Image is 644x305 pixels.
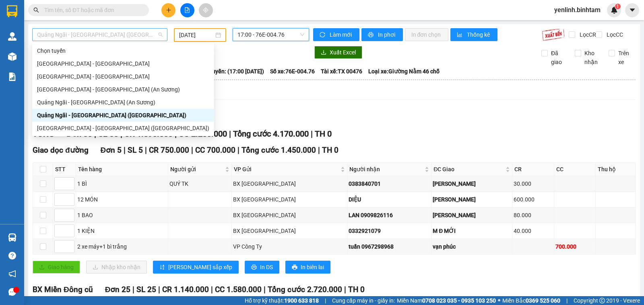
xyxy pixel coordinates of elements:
div: Quảng Ngãi - [GEOGRAPHIC_DATA] ([GEOGRAPHIC_DATA]) [37,111,209,120]
span: | [344,285,346,294]
button: syncLàm mới [313,28,359,41]
span: 17:00 - 76E-004.76 [237,29,304,41]
div: DIỆU [349,195,430,204]
div: 2 xe máy+1 bì trắng [77,242,167,251]
span: Kho nhận [581,49,602,66]
div: 80.000 [514,211,553,220]
span: TH 0 [322,145,339,155]
span: VP Gửi [234,165,339,174]
span: Miền Nam [397,296,496,305]
span: Miền Bắc [502,296,560,305]
img: logo-vxr [7,5,17,17]
div: 40.000 [514,226,553,235]
span: Đơn 25 [105,285,131,294]
span: | [145,145,147,155]
div: [GEOGRAPHIC_DATA] - [GEOGRAPHIC_DATA] [37,72,209,81]
span: | [191,145,193,155]
span: Tổng cước 4.170.000 [233,129,309,139]
img: warehouse-icon [8,32,17,41]
div: 0332921079 [349,226,430,235]
img: solution-icon [8,73,17,81]
div: 0383840701 [349,179,430,188]
button: caret-down [625,3,639,17]
input: Tìm tên, số ĐT hoặc mã đơn [44,6,139,15]
span: | [124,145,126,155]
sup: 1 [615,4,621,9]
span: plus [166,7,171,13]
div: [PERSON_NAME] [433,195,511,204]
th: STT [53,163,76,176]
span: [PERSON_NAME] sắp xếp [168,263,232,272]
button: uploadGiao hàng [33,261,80,274]
span: ĐC Giao [433,165,504,174]
span: file-add [184,7,190,13]
span: CC 1.580.000 [215,285,262,294]
div: Quảng Ngãi - Sài Gòn (Vạn Phúc) [32,109,214,122]
button: printerIn biên lai [285,261,330,274]
img: icon-new-feature [611,6,618,14]
span: Người nhận [349,165,423,174]
img: 9k= [542,28,565,41]
div: vạn phúc [433,242,511,251]
div: BX [GEOGRAPHIC_DATA] [233,179,346,188]
span: | [264,285,266,294]
button: downloadNhập kho nhận [86,261,147,274]
div: tuấn 0967298968 [349,242,430,251]
button: plus [161,3,175,17]
th: Thu hộ [596,163,636,176]
span: printer [251,264,257,271]
div: [PERSON_NAME] [433,211,511,220]
span: Xuất Excel [330,48,356,57]
span: aim [203,7,208,13]
div: [GEOGRAPHIC_DATA] - [GEOGRAPHIC_DATA] ([GEOGRAPHIC_DATA]) [37,124,209,133]
span: CC 700.000 [195,145,235,155]
span: BX Miền Đông cũ [33,285,93,294]
span: printer [368,32,375,38]
div: Quảng Ngãi - [GEOGRAPHIC_DATA] (An Sương) [37,98,209,107]
span: notification [8,270,16,278]
div: Quảng Ngãi - Sài Gòn (An Sương) [32,96,214,109]
span: copyright [599,298,605,303]
div: 1 BAO [77,211,167,220]
button: aim [199,3,213,17]
div: [PERSON_NAME] [433,179,511,188]
span: SL 5 [128,145,143,155]
span: yenlinh.binhtam [548,5,607,15]
div: BX [GEOGRAPHIC_DATA] [233,226,346,235]
div: M Đ MỚI [433,226,511,235]
td: BX Quảng Ngãi [232,207,347,223]
div: 30.000 [514,179,553,188]
span: | [229,129,231,139]
span: Hỗ trợ kỹ thuật: [245,296,319,305]
div: LAN 0909826116 [349,211,430,220]
div: Quảng Ngãi - Hà Nội [32,70,214,83]
span: Loại xe: Giường Nằm 46 chỗ [368,67,440,76]
div: [GEOGRAPHIC_DATA] - [GEOGRAPHIC_DATA] (An Sương) [37,85,209,94]
div: QUÝ TK [169,179,230,188]
strong: 0708 023 035 - 0935 103 250 [422,297,496,304]
div: 1 KIỆN [77,226,167,235]
span: Tổng cước 2.720.000 [268,285,342,294]
strong: 0369 525 060 [526,297,560,304]
span: CR 1.140.000 [162,285,209,294]
span: Trên xe [615,49,636,66]
span: Quảng Ngãi - Sài Gòn (Vạn Phúc) [37,29,163,41]
img: warehouse-icon [8,52,17,61]
div: 600.000 [514,195,553,204]
span: | [325,296,326,305]
span: | [566,296,568,305]
span: Đã giao [548,49,569,66]
span: Lọc CR [576,30,597,39]
span: | [211,285,213,294]
img: warehouse-icon [8,233,17,242]
td: BX Quảng Ngãi [232,223,347,239]
span: Chuyến: (17:00 [DATE]) [205,67,264,76]
span: Thống kê [467,30,491,39]
span: download [321,50,326,56]
span: In biên lai [301,263,324,272]
button: printerIn DS [245,261,279,274]
span: bar-chart [457,32,464,38]
span: printer [292,264,297,271]
div: Sài Gòn - Quảng Ngãi (An Sương) [32,83,214,96]
span: Số xe: 76E-004.76 [270,67,315,76]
